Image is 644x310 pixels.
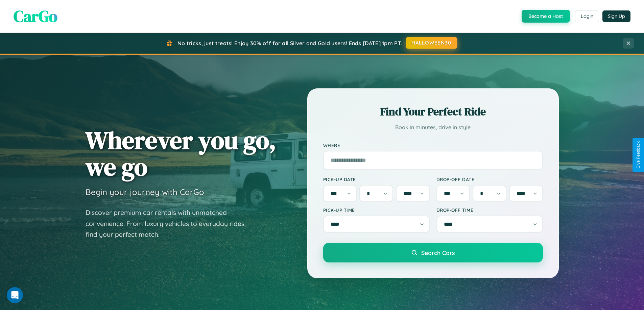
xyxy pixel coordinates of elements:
[7,287,23,303] iframe: Intercom live chat
[323,104,543,119] h2: Find Your Perfect Ride
[86,207,255,240] p: Discover premium car rentals with unmatched convenience. From luxury vehicles to everyday rides, ...
[436,207,543,213] label: Drop-off Time
[406,37,457,49] button: HALLOWEEN30
[602,10,630,22] button: Sign Up
[86,127,276,180] h1: Wherever you go, we go
[575,10,599,22] button: Login
[177,40,402,47] span: No tricks, just treats! Enjoy 30% off for all Silver and Gold users! Ends [DATE] 1pm PT.
[323,122,543,132] p: Book in minutes, drive in style
[14,5,57,27] span: CarGo
[436,176,543,182] label: Drop-off Date
[636,141,641,169] div: Give Feedback
[323,142,543,148] label: Where
[323,176,430,182] label: Pick-up Date
[323,207,430,213] label: Pick-up Time
[323,243,543,262] button: Search Cars
[522,10,570,23] button: Become a Host
[86,187,204,197] h3: Begin your journey with CarGo
[421,249,455,256] span: Search Cars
